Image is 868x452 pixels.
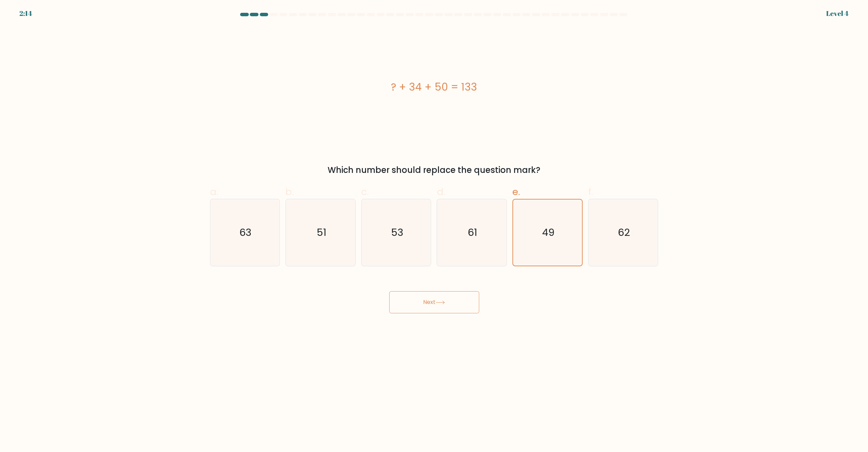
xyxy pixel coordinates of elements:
button: Next [389,291,479,313]
span: d. [437,185,445,199]
span: a. [210,185,218,199]
div: Which number should replace the question mark? [214,164,654,176]
text: 53 [391,226,403,240]
text: 61 [468,226,477,240]
div: ? + 34 + 50 = 133 [210,79,658,95]
div: 2:14 [19,8,32,19]
text: 62 [618,226,630,240]
text: 51 [316,226,326,240]
span: c. [361,185,369,199]
text: 49 [542,226,554,240]
text: 63 [239,226,252,240]
span: f. [588,185,593,199]
span: e. [512,185,520,199]
div: Level 4 [826,8,849,19]
span: b. [285,185,294,199]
